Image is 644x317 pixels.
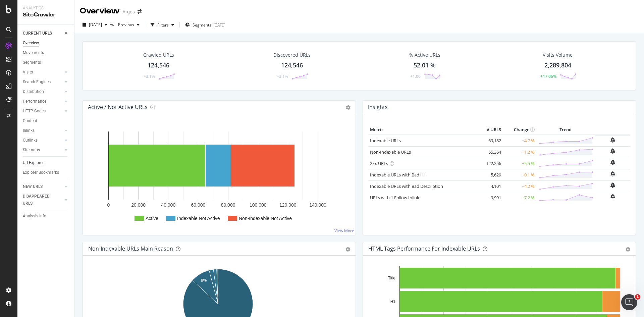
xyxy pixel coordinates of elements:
div: 52.01 % [414,61,436,70]
div: Crawled URLs [143,52,174,58]
div: NEW URLS [23,183,43,190]
div: bell-plus [610,137,615,143]
a: Search Engines [23,78,63,86]
svg: A chart. [88,125,350,229]
a: Indexable URLs with Bad H1 [370,172,426,178]
td: 4,101 [476,180,503,192]
a: 2xx URLs [370,160,388,166]
td: +1.2 % [503,146,536,158]
div: +17.06% [540,73,556,79]
span: 1 [635,294,640,300]
a: Inlinks [23,127,63,134]
text: Active [146,216,158,221]
a: Explorer Bookmarks [23,169,69,176]
a: Url Explorer [23,159,69,166]
div: +3.1% [277,73,288,79]
div: Non-Indexable URLs Main Reason [88,245,173,252]
div: +1.00 [410,73,421,79]
div: Visits [23,69,33,76]
td: 122,256 [476,158,503,169]
i: Options [346,105,351,110]
button: Filters [148,19,177,30]
td: +4.2 % [503,180,536,192]
td: +5.5 % [503,158,536,169]
div: HTML Tags Performance for Indexable URLs [368,245,480,252]
a: Analysis Info [23,213,69,220]
td: +4.7 % [503,135,536,147]
th: Trend [536,125,595,135]
div: Sitemaps [23,147,40,154]
div: Segments [23,59,41,66]
th: Change [503,125,536,135]
div: Analytics [23,5,69,11]
a: Overview [23,40,69,47]
text: 120,000 [279,202,297,208]
div: Content [23,117,37,124]
a: Non-Indexable URLs [370,149,411,155]
div: [DATE] [213,22,225,28]
th: # URLS [476,125,503,135]
a: CURRENT URLS [23,30,63,37]
a: Content [23,117,69,124]
span: 2025 Oct. 1st [89,22,102,28]
div: gear [626,247,630,252]
div: CURRENT URLS [23,30,52,37]
div: Distribution [23,88,44,95]
text: 80,000 [221,202,235,208]
text: 40,000 [161,202,175,208]
td: 55,364 [476,146,503,158]
td: 5,629 [476,169,503,180]
div: HTTP Codes [23,108,46,115]
div: Inlinks [23,127,35,134]
a: Performance [23,98,63,105]
a: Outlinks [23,137,63,144]
th: Metric [368,125,476,135]
iframe: Intercom live chat [621,294,637,310]
a: DISAPPEARED URLS [23,193,63,207]
div: Movements [23,49,44,56]
text: 9% [201,278,207,283]
button: Previous [115,19,142,30]
button: [DATE] [80,19,110,30]
div: Performance [23,98,46,105]
a: Indexable URLs with Bad Description [370,183,443,189]
td: 69,182 [476,135,503,147]
div: bell-plus [610,160,615,165]
div: 124,546 [281,61,303,70]
div: gear [345,247,350,252]
a: Movements [23,49,69,56]
text: Indexable Not Active [177,216,220,221]
div: Visits Volume [543,52,573,58]
a: Sitemaps [23,147,63,154]
div: Analysis Info [23,213,46,220]
div: Search Engines [23,78,51,86]
div: bell-plus [610,171,615,176]
td: +0.1 % [503,169,536,180]
div: Url Explorer [23,159,44,166]
div: DISAPPEARED URLS [23,193,57,207]
span: Previous [115,22,134,28]
a: NEW URLS [23,183,63,190]
text: 20,000 [131,202,146,208]
div: Overview [23,40,39,47]
span: Segments [193,22,211,28]
text: 100,000 [250,202,267,208]
text: H1 [390,299,396,304]
div: 124,546 [148,61,169,70]
div: Explorer Bookmarks [23,169,59,176]
a: Segments [23,59,69,66]
div: Overview [80,5,120,17]
a: URLs with 1 Follow Inlink [370,195,419,201]
text: 0 [107,202,110,208]
div: bell-plus [610,182,615,188]
h4: Active / Not Active URLs [88,103,148,112]
a: Visits [23,69,63,76]
text: 140,000 [309,202,326,208]
div: Argos [122,8,135,15]
div: % Active URLs [409,52,440,58]
a: Indexable URLs [370,138,401,144]
div: bell-plus [610,194,615,199]
div: Filters [157,22,169,28]
div: SiteCrawler [23,11,69,19]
